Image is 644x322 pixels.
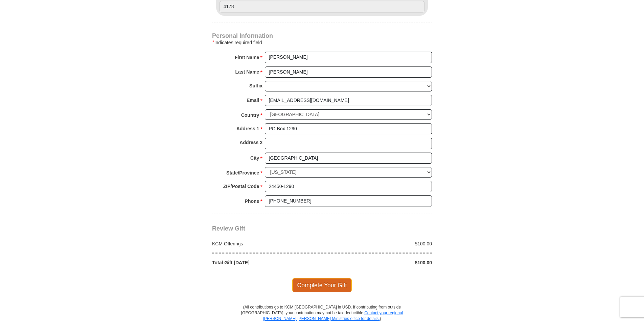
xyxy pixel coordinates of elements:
strong: First Name [235,53,259,62]
strong: State/Province [226,168,259,178]
span: Complete Your Gift [292,278,352,292]
div: $100.00 [322,240,436,247]
strong: Phone [245,196,259,206]
div: $100.00 [322,259,436,266]
div: Total Gift [DATE] [209,259,322,266]
div: Indicates required field [212,38,432,47]
strong: Address 2 [239,138,262,147]
h4: Personal Information [212,33,432,38]
strong: Email [247,96,259,105]
strong: Last Name [235,67,259,77]
span: Review Gift [212,225,245,232]
strong: City [250,153,259,163]
input: Last 4 [220,1,424,12]
strong: ZIP/Postal Code [223,182,259,191]
strong: Address 1 [236,124,259,133]
strong: Country [241,110,259,120]
div: KCM Offerings [209,240,322,247]
strong: Suffix [249,81,262,90]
